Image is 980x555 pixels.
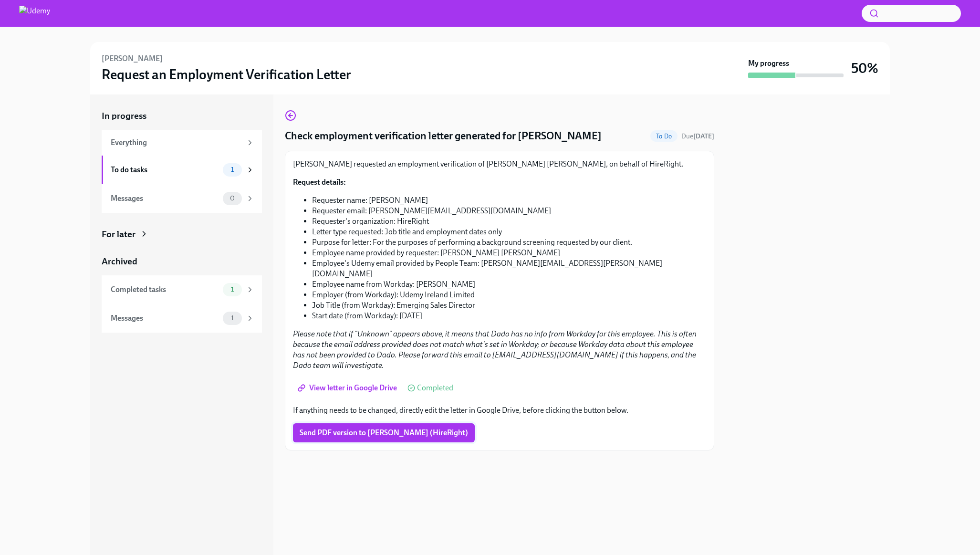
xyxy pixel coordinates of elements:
div: To do tasks [111,165,219,175]
span: 1 [225,166,240,173]
li: Purpose for letter: For the purposes of performing a background screening requested by our client. [312,237,706,248]
a: For later [102,228,262,241]
h3: Request an Employment Verification Letter [102,66,351,83]
span: 1 [225,314,240,322]
li: Start date (from Workday): [DATE] [312,311,706,321]
p: If anything needs to be changed, directly edit the letter in Google Drive, before clicking the bu... [293,405,706,416]
a: Messages0 [102,184,262,213]
a: View letter in Google Drive [293,378,404,398]
li: Requester name: [PERSON_NAME] [312,195,706,206]
span: Send PDF version to [PERSON_NAME] (HireRight) [300,428,468,438]
em: Please note that if "Unknown" appears above, it means that Dado has no info from Workday for this... [293,329,697,370]
span: View letter in Google Drive [300,383,397,393]
a: Messages1 [102,304,262,333]
h4: Check employment verification letter generated for [PERSON_NAME] [285,129,602,143]
span: Due [681,132,714,140]
li: Employee's Udemy email provided by People Team: [PERSON_NAME][EMAIL_ADDRESS][PERSON_NAME][DOMAIN_... [312,258,706,279]
button: Send PDF version to [PERSON_NAME] (HireRight) [293,423,475,442]
li: Employer (from Workday): Udemy Ireland Limited [312,290,706,300]
span: September 22nd, 2025 02:00 [681,132,714,141]
strong: Request details: [293,178,346,187]
div: For later [102,228,136,241]
span: To Do [650,133,678,140]
strong: My progress [748,58,789,69]
a: Archived [102,255,262,268]
h3: 50% [851,60,878,77]
li: Letter type requested: Job title and employment dates only [312,227,706,237]
div: Completed tasks [111,284,219,295]
span: 0 [224,195,240,202]
div: Messages [111,193,219,204]
p: [PERSON_NAME] requested an employment verification of [PERSON_NAME] [PERSON_NAME], on behalf of H... [293,159,706,169]
li: Requester's organization: HireRight [312,216,706,227]
span: Completed [417,384,453,392]
div: Everything [111,137,242,148]
li: Employee name from Workday: [PERSON_NAME] [312,279,706,290]
h6: [PERSON_NAME] [102,53,163,64]
a: Completed tasks1 [102,275,262,304]
li: Job Title (from Workday): Emerging Sales Director [312,300,706,311]
a: Everything [102,130,262,156]
img: Udemy [19,6,50,21]
span: 1 [225,286,240,293]
div: Messages [111,313,219,324]
a: In progress [102,110,262,122]
li: Requester email: [PERSON_NAME][EMAIL_ADDRESS][DOMAIN_NAME] [312,206,706,216]
a: To do tasks1 [102,156,262,184]
strong: [DATE] [693,132,714,140]
li: Employee name provided by requester: [PERSON_NAME] [PERSON_NAME] [312,248,706,258]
